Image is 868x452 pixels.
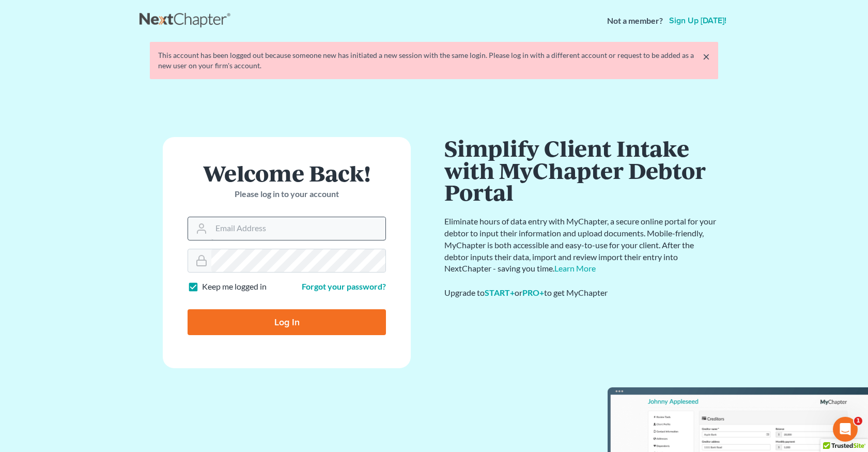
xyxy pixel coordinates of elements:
[833,417,858,442] iframe: Intercom live chat
[607,15,663,27] strong: Not a member?
[554,263,596,273] a: Learn More
[444,287,718,299] div: Upgrade to or to get MyChapter
[444,137,718,203] h1: Simplify Client Intake with MyChapter Debtor Portal
[522,288,544,297] a: PRO+
[188,162,386,184] h1: Welcome Back!
[703,50,710,63] a: ×
[854,417,862,425] span: 1
[188,188,386,200] p: Please log in to your account
[444,216,718,275] p: Eliminate hours of data entry with MyChapter, a secure online portal for your debtor to input the...
[188,309,386,335] input: Log In
[202,281,267,293] label: Keep me logged in
[302,281,386,291] a: Forgot your password?
[211,217,385,240] input: Email Address
[158,50,710,71] div: This account has been logged out because someone new has initiated a new session with the same lo...
[485,288,515,297] a: START+
[667,17,729,25] a: Sign up [DATE]!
